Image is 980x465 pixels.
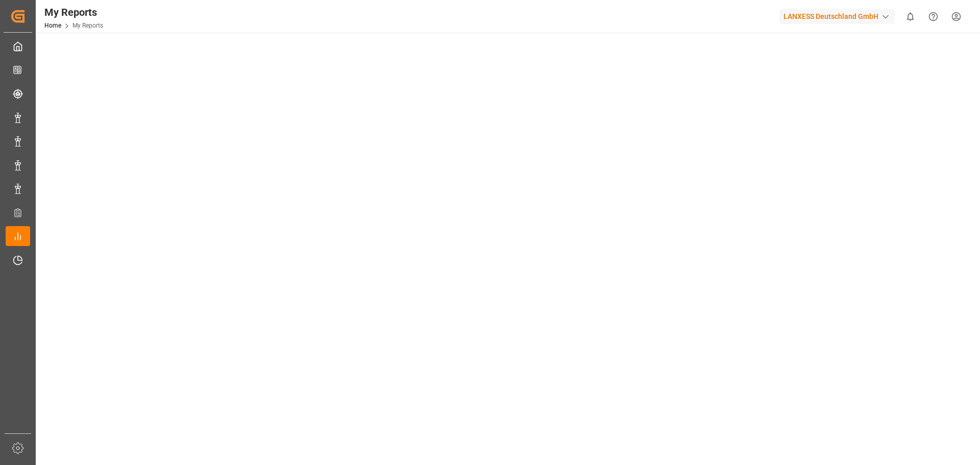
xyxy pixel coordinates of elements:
[922,5,945,28] button: Help Center
[44,22,61,29] a: Home
[779,7,899,26] button: LANXESS Deutschland GmbH
[779,9,895,24] div: LANXESS Deutschland GmbH
[899,5,922,28] button: show 0 new notifications
[44,5,103,20] div: My Reports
